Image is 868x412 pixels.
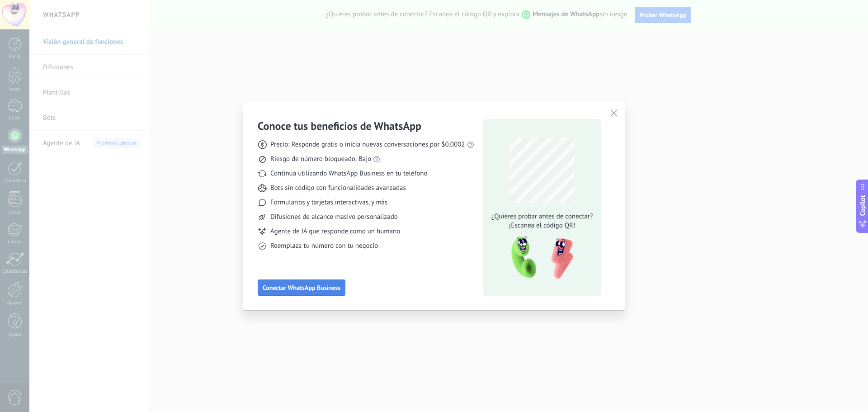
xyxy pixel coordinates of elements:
[270,227,400,236] span: Agente de IA que responde como un humano
[258,279,345,296] button: Conectar WhatsApp Business
[489,212,595,221] span: ¿Quieres probar antes de conectar?
[858,195,867,216] span: Copilot
[270,184,406,193] span: Bots sin código con funcionalidades avanzadas
[270,155,371,164] span: Riesgo de número bloqueado: Bajo
[489,221,595,230] span: ¡Escanea el código QR!
[270,140,465,149] span: Precio: Responde gratis o inicia nuevas conversaciones por $0.0002
[263,284,340,291] span: Conectar WhatsApp Business
[270,169,427,178] span: Continúa utilizando WhatsApp Business en tu teléfono
[270,198,387,207] span: Formularios y tarjetas interactivas, y más
[504,234,575,282] img: qr-pic-1x.png
[258,119,421,133] h3: Conoce tus beneficios de WhatsApp
[270,242,378,251] span: Reemplaza tu número con tu negocio
[270,213,398,222] span: Difusiones de alcance masivo personalizado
